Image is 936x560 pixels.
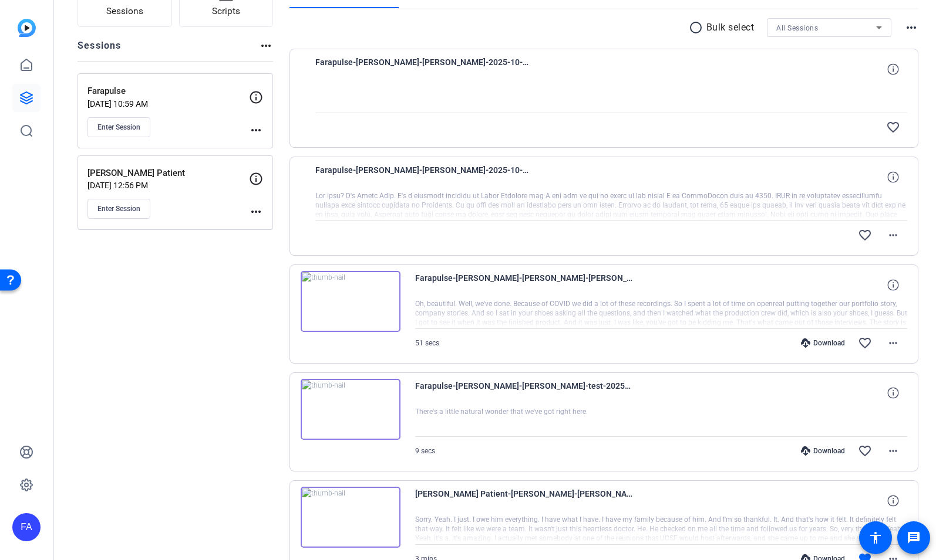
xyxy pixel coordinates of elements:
[706,21,755,35] p: Bulk select
[301,487,400,548] img: thumb-nail
[87,167,249,180] p: [PERSON_NAME] Patient
[78,39,122,61] h2: Sessions
[415,379,632,407] span: Farapulse-[PERSON_NAME]-[PERSON_NAME]-test-2025-10-06-11-22-31-724-0
[795,338,851,348] div: Download
[689,21,706,35] mat-icon: radio_button_unchecked
[415,447,435,455] span: 9 secs
[886,228,900,242] mat-icon: more_horiz
[87,84,249,98] p: Farapulse
[106,5,143,18] span: Sessions
[415,487,632,515] span: [PERSON_NAME] Patient-[PERSON_NAME]-[PERSON_NAME]-tk4-2025-10-03-13-34-54-706-0
[97,204,140,213] span: Enter Session
[301,379,400,440] img: thumb-nail
[249,123,263,137] mat-icon: more_horiz
[249,205,263,219] mat-icon: more_horiz
[904,21,918,35] mat-icon: more_horiz
[97,123,140,132] span: Enter Session
[907,531,921,545] mat-icon: message
[87,99,249,108] p: [DATE] 10:59 AM
[886,336,900,350] mat-icon: more_horiz
[87,117,150,137] button: Enter Session
[858,336,872,350] mat-icon: favorite_border
[315,55,533,83] span: Farapulse-[PERSON_NAME]-[PERSON_NAME]-2025-10-06-11-33-19-599-0
[886,120,900,134] mat-icon: favorite_border
[886,444,900,458] mat-icon: more_horiz
[87,199,150,219] button: Enter Session
[415,271,632,299] span: Farapulse-[PERSON_NAME]-[PERSON_NAME]-[PERSON_NAME]-2025-10-06-11-24-26-654-0
[212,5,240,18] span: Scripts
[868,531,883,545] mat-icon: accessibility
[259,39,273,53] mat-icon: more_horiz
[12,513,41,541] div: FA
[301,271,400,332] img: thumb-nail
[858,228,872,242] mat-icon: favorite_border
[776,24,818,32] span: All Sessions
[87,181,249,190] p: [DATE] 12:56 PM
[795,446,851,456] div: Download
[315,163,533,191] span: Farapulse-[PERSON_NAME]-[PERSON_NAME]-2025-10-06-11-25-40-297-0
[415,339,439,347] span: 51 secs
[858,444,872,458] mat-icon: favorite_border
[18,19,36,37] img: blue-gradient.svg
